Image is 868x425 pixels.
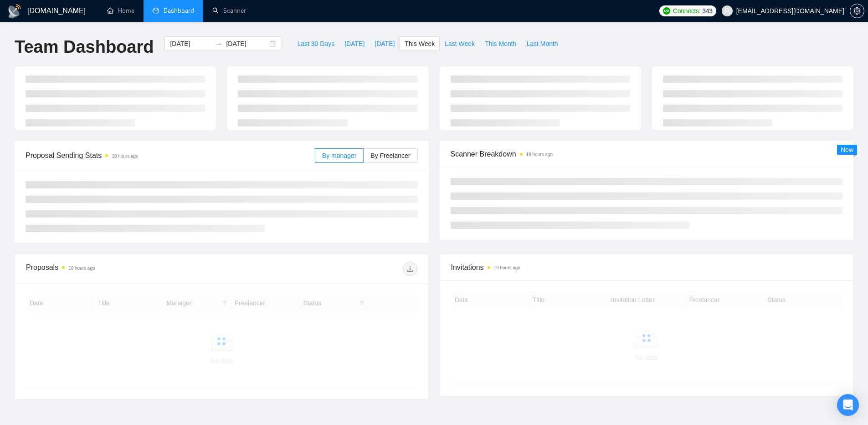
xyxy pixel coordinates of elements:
[68,266,95,271] time: 19 hours ago
[521,36,563,51] button: Last Month
[850,7,864,15] span: setting
[702,6,712,16] span: 343
[15,36,154,58] h1: Team Dashboard
[153,7,159,14] span: dashboard
[405,39,435,49] span: This Week
[297,39,334,49] span: Last 30 Days
[112,154,138,159] time: 19 hours ago
[445,39,475,49] span: Last Week
[837,394,859,416] div: Open Intercom Messenger
[292,36,339,51] button: Last 30 Days
[440,36,480,51] button: Last Week
[370,36,400,51] button: [DATE]
[480,36,521,51] button: This Month
[164,7,194,15] span: Dashboard
[375,39,395,49] span: [DATE]
[215,40,222,47] span: swap-right
[339,36,370,51] button: [DATE]
[451,148,843,160] span: Scanner Breakdown
[485,39,516,49] span: This Month
[26,150,315,161] span: Proposal Sending Stats
[344,39,365,49] span: [DATE]
[7,4,22,19] img: logo
[400,36,440,51] button: This Week
[26,262,221,276] div: Proposals
[526,39,558,49] span: Last Month
[170,39,211,49] input: Start date
[107,7,134,15] a: homeHome
[226,39,267,49] input: End date
[212,7,246,15] a: searchScanner
[215,40,222,47] span: to
[850,4,864,18] button: setting
[841,146,853,153] span: New
[370,152,410,159] span: By Freelancer
[494,265,520,270] time: 19 hours ago
[451,262,842,273] span: Invitations
[850,7,864,15] a: setting
[724,8,730,14] span: user
[673,6,700,16] span: Connects:
[322,152,356,159] span: By manager
[663,7,670,15] img: upwork-logo.png
[526,152,553,157] time: 19 hours ago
